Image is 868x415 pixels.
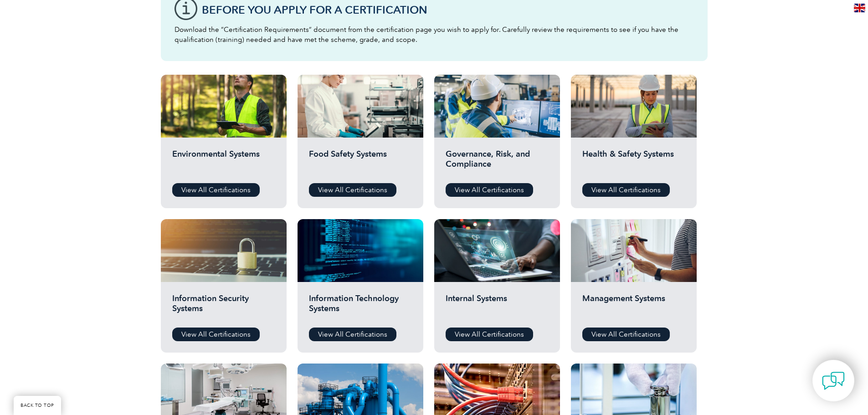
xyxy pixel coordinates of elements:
[14,396,61,415] a: BACK TO TOP
[309,149,412,176] h2: Food Safety Systems
[446,149,549,176] h2: Governance, Risk, and Compliance
[172,149,275,176] h2: Environmental Systems
[172,293,275,321] h2: Information Security Systems
[172,183,260,197] a: View All Certifications
[446,328,533,341] a: View All Certifications
[582,149,685,176] h2: Health & Safety Systems
[582,328,670,341] a: View All Certifications
[446,183,533,197] a: View All Certifications
[822,369,845,392] img: contact-chat.png
[309,293,412,321] h2: Information Technology Systems
[582,183,670,197] a: View All Certifications
[446,293,549,321] h2: Internal Systems
[309,328,396,341] a: View All Certifications
[309,183,396,197] a: View All Certifications
[175,25,694,45] p: Download the “Certification Requirements” document from the certification page you wish to apply ...
[854,4,865,12] img: en
[582,293,685,321] h2: Management Systems
[172,328,260,341] a: View All Certifications
[202,4,694,15] h3: Before You Apply For a Certification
